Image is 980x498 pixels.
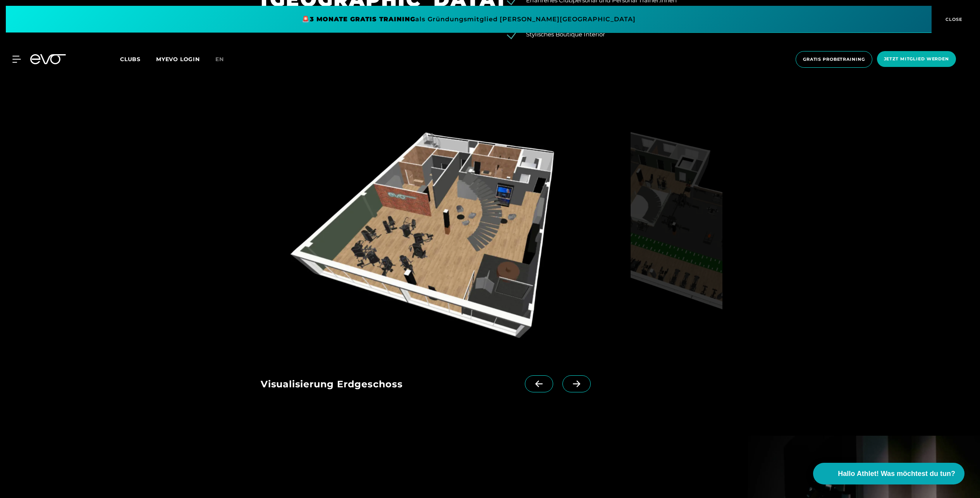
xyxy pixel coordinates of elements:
[803,56,865,63] span: Gratis Probetraining
[261,118,628,357] img: evofitness
[215,56,224,63] span: en
[944,16,963,23] span: CLOSE
[813,463,965,484] button: Hallo Athlet! Was möchtest du tun?
[875,51,958,68] a: Jetzt Mitglied werden
[120,55,156,63] a: Clubs
[156,56,200,63] a: MYEVO LOGIN
[838,469,955,479] span: Hallo Athlet! Was möchtest du tun?
[884,56,949,62] span: Jetzt Mitglied werden
[793,51,875,68] a: Gratis Probetraining
[631,118,722,357] img: evofitness
[215,55,233,64] a: en
[932,6,974,33] button: CLOSE
[120,56,141,63] span: Clubs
